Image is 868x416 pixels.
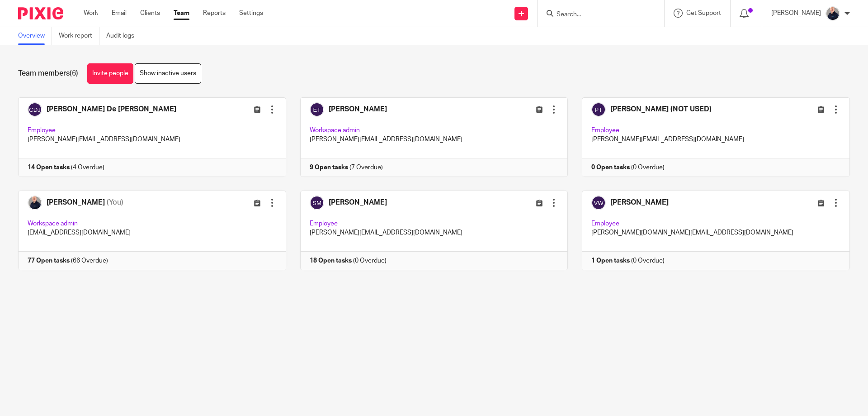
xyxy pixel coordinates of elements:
[826,6,840,21] img: IMG_8745-0021-copy.jpg
[59,27,99,45] a: Work report
[70,70,78,77] span: (6)
[84,9,98,18] a: Work
[771,9,821,18] p: [PERSON_NAME]
[239,9,263,18] a: Settings
[140,9,160,18] a: Clients
[556,11,637,19] input: Search
[106,27,141,45] a: Audit logs
[174,9,189,18] a: Team
[135,63,201,84] a: Show inactive users
[18,27,52,45] a: Overview
[18,69,78,78] h1: Team members
[112,9,127,18] a: Email
[686,10,721,16] span: Get Support
[203,9,226,18] a: Reports
[18,7,63,19] img: Pixie
[87,63,133,84] a: Invite people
